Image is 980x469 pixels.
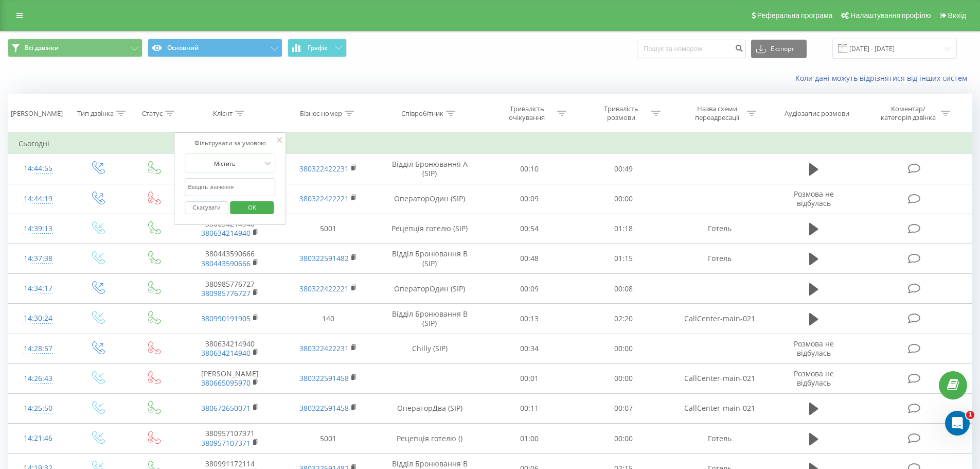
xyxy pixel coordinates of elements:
div: 14:28:57 [19,339,58,359]
td: 00:09 [483,184,577,214]
div: 14:37:38 [19,249,58,269]
button: Графік [288,39,347,57]
td: 00:13 [483,304,577,334]
a: 380322591458 [299,373,349,383]
td: Готель [670,244,768,273]
div: 14:34:17 [19,279,58,299]
div: Назва схеми переадресації [689,105,744,122]
button: Всі дзвінки [8,39,142,57]
td: Готель [670,214,768,244]
td: CallCenter-main-021 [670,304,768,334]
td: CallCenter-main-021 [670,393,768,423]
span: Графік [308,44,328,51]
div: Співробітник [401,109,443,118]
a: Коли дані можуть відрізнятися вiд інших систем [795,73,972,83]
span: Вихід [948,11,966,20]
div: Статус [142,109,163,118]
a: 380985776727 [201,288,251,298]
td: 00:00 [577,424,671,454]
button: OK [230,201,274,214]
td: 00:10 [483,154,577,184]
div: Тривалість розмови [594,105,649,122]
div: Аудіозапис розмови [785,109,849,118]
td: 380634214940 [181,334,279,363]
div: Клієнт [213,109,233,118]
td: Відділ Бронювання B (SIP) [377,244,483,273]
td: 5001 [279,424,377,454]
td: Рецепція готелю (SIP) [377,214,483,244]
input: Пошук за номером [637,40,746,58]
td: [PERSON_NAME] [181,363,279,393]
td: Сьогодні [8,133,972,154]
a: 380990191905 [201,314,251,323]
div: Бізнес номер [300,109,342,118]
td: 00:48 [483,244,577,273]
td: 00:00 [577,334,671,363]
td: 00:09 [483,274,577,304]
td: 00:54 [483,214,577,244]
td: 5001 [279,214,377,244]
td: Рецепція готелю () [377,424,483,454]
td: Готель [670,424,768,454]
a: 380322422221 [299,194,349,203]
div: 14:44:55 [19,159,58,179]
td: 380957107371 [181,424,279,454]
td: 00:01 [483,363,577,393]
td: Chilly (SIP) [377,334,483,363]
a: 380634214940 [201,228,251,238]
span: Всі дзвінки [25,44,59,52]
td: 380443590666 [181,244,279,273]
div: 14:30:24 [19,308,58,328]
td: 00:34 [483,334,577,363]
div: 14:25:50 [19,398,58,419]
td: CallCenter-main-021 [670,363,768,393]
td: 01:00 [483,424,577,454]
td: 01:18 [577,214,671,244]
td: ОператорОдин (SIP) [377,274,483,304]
td: 00:07 [577,393,671,423]
td: 00:08 [577,274,671,304]
td: 140 [279,304,377,334]
div: Фільтрувати за умовою [185,138,276,148]
button: Скасувати [185,201,229,214]
span: Розмова не відбулась [794,189,834,208]
span: 1 [966,411,974,419]
iframe: Intercom live chat [945,411,970,436]
button: Основний [148,39,282,57]
span: Налаштування профілю [850,11,931,20]
a: 380322422231 [299,164,349,173]
div: 14:21:46 [19,428,58,448]
a: 380322591458 [299,403,349,413]
div: Тип дзвінка [77,109,114,118]
td: ОператорОдин (SIP) [377,184,483,214]
td: ОператорДва (SIP) [377,393,483,423]
span: Розмова не відбулась [794,369,834,388]
div: 14:44:19 [19,189,58,209]
button: Експорт [751,40,807,58]
a: 380443590666 [201,258,251,268]
div: Коментар/категорія дзвінка [878,105,938,122]
span: OK [238,199,266,215]
a: 380634214940 [201,348,251,358]
span: Розмова не відбулась [794,339,834,358]
a: 380322422231 [299,343,349,353]
td: Відділ Бронювання A (SIP) [377,154,483,184]
a: 380322422221 [299,284,349,293]
a: 380672650071 [201,403,251,413]
input: Введіть значення [185,178,276,196]
a: 380957107371 [201,438,251,448]
a: 380665095970 [201,378,251,388]
td: 00:11 [483,393,577,423]
td: 380634214940 [181,214,279,244]
td: Відділ Бронювання B (SIP) [377,304,483,334]
td: 380985776727 [181,274,279,304]
span: Реферальна програма [757,11,833,20]
a: 380322591482 [299,253,349,263]
td: 01:15 [577,244,671,273]
td: 00:00 [577,363,671,393]
td: 00:00 [577,184,671,214]
div: 14:39:13 [19,219,58,239]
td: 00:49 [577,154,671,184]
div: Тривалість очікування [500,105,555,122]
div: [PERSON_NAME] [11,109,63,118]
